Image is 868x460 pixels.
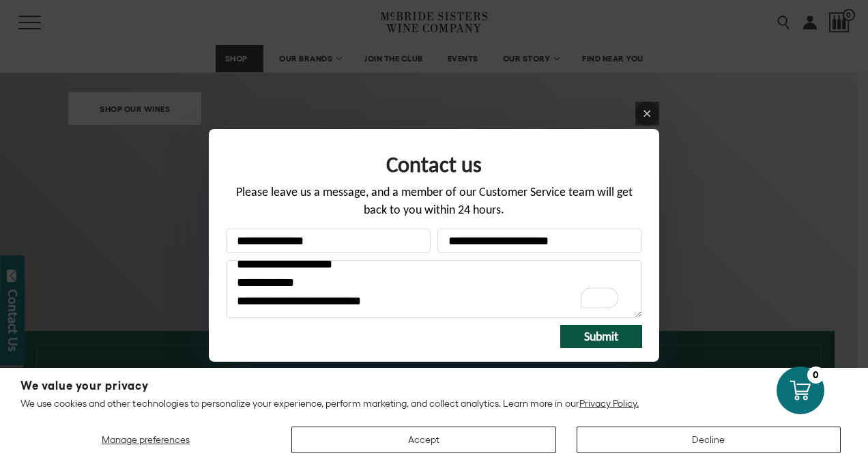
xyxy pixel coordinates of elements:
[226,184,642,228] div: Please leave us a message, and a member of our Customer Service team will get back to you within ...
[20,397,848,409] p: We use cookies and other technologies to personalize your experience, perform marketing, and coll...
[560,325,642,348] button: Submit
[226,143,642,184] div: Form title
[20,380,848,392] h2: We value your privacy
[102,434,190,445] span: Manage preferences
[291,427,556,453] button: Accept
[226,229,431,253] input: Your name
[584,329,618,344] span: Submit
[807,366,824,384] div: 0
[386,151,482,178] span: Contact us
[577,427,841,453] button: Decline
[579,398,639,409] a: Privacy Policy.
[226,260,642,318] textarea: To enrich screen reader interactions, please activate Accessibility in Grammarly extension settings
[20,427,271,453] button: Manage preferences
[437,229,642,253] input: Your email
